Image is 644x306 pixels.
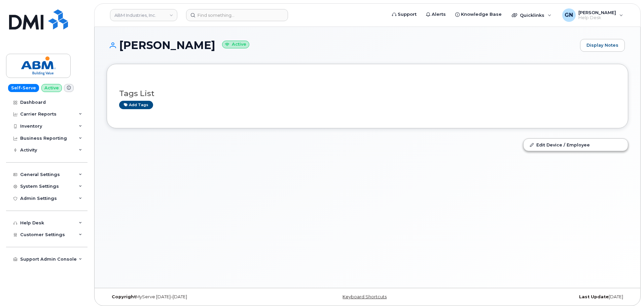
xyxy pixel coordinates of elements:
a: Display Notes [580,39,625,52]
a: Edit Device / Employee [524,139,628,151]
a: Add tags [119,101,153,109]
strong: Last Update [579,294,609,299]
div: [DATE] [454,294,628,300]
a: Keyboard Shortcuts [343,294,387,299]
div: MyServe [DATE]–[DATE] [107,294,281,300]
small: Active [222,41,249,48]
h3: Tags List [119,89,616,98]
strong: Copyright [112,294,136,299]
h1: [PERSON_NAME] [107,39,577,51]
